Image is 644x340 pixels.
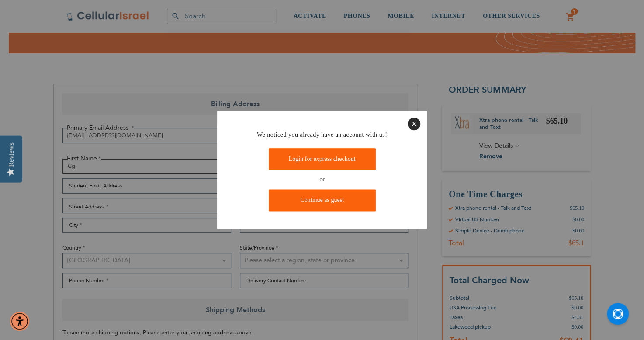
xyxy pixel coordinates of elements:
a: Login for express checkout [269,148,376,170]
p: or [224,174,420,185]
a: Continue as guest [269,190,376,212]
h4: We noticed you already have an account with us! [224,131,420,139]
div: Accessibility Menu [10,312,29,331]
div: Reviews [7,142,15,167]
